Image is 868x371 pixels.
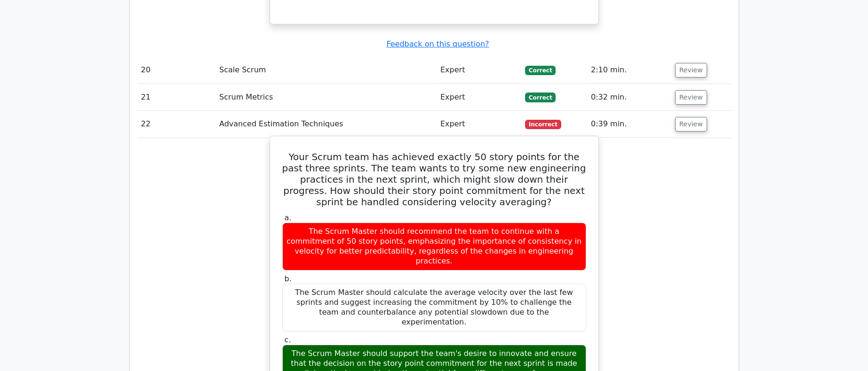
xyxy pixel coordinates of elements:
[525,120,561,129] span: Incorrect
[282,284,586,331] div: The Scrum Master should calculate the average velocity over the last few sprints and suggest incr...
[282,223,586,270] div: The Scrum Master should recommend the team to continue with a commitment of 50 story points, emph...
[215,57,437,84] td: Scale Scrum
[281,151,587,208] h5: Your Scrum team has achieved exactly 50 story points for the past three sprints. The team wants t...
[215,84,437,111] td: Scrum Metrics
[675,63,707,77] button: Review
[215,111,437,138] td: Advanced Estimation Techniques
[437,57,521,84] td: Expert
[137,57,216,84] td: 20
[386,39,489,48] a: Feedback on this question?
[587,111,671,138] td: 0:39 min.
[675,117,707,131] button: Review
[137,84,216,111] td: 21
[525,93,556,102] span: Correct
[437,84,521,111] td: Expert
[525,66,556,75] span: Correct
[285,335,291,344] span: c.
[137,111,216,138] td: 22
[437,111,521,138] td: Expert
[285,274,292,283] span: b.
[587,84,671,111] td: 0:32 min.
[675,90,707,105] button: Review
[587,57,671,84] td: 2:10 min.
[285,213,292,222] span: a.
